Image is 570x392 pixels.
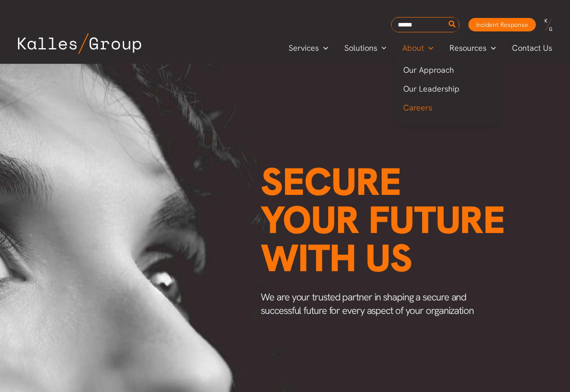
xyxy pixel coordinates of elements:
span: Our Leadership [403,84,459,94]
span: Secure your future with us [261,157,505,283]
a: Our Leadership [394,79,502,98]
img: Kalles Group [18,33,141,54]
a: SolutionsMenu Toggle [336,41,395,55]
span: Solutions [344,41,377,55]
a: Our Approach [394,61,502,79]
a: Careers [394,98,502,117]
nav: Primary Site Navigation [281,40,561,55]
span: Menu Toggle [319,41,328,55]
span: About [402,41,424,55]
span: Services [289,41,319,55]
span: Careers [403,102,432,113]
span: We are your trusted partner in shaping a secure and successful future for every aspect of your or... [261,291,474,317]
a: ResourcesMenu Toggle [441,41,504,55]
span: Menu Toggle [377,41,387,55]
a: AboutMenu Toggle [394,41,441,55]
span: Resources [450,41,486,55]
span: Contact Us [512,41,552,55]
span: Our Approach [403,65,454,75]
span: Menu Toggle [486,41,496,55]
span: Menu Toggle [424,41,433,55]
a: Incident Response [468,18,536,31]
a: ServicesMenu Toggle [281,41,336,55]
button: Search [447,18,458,32]
a: Contact Us [504,41,561,55]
